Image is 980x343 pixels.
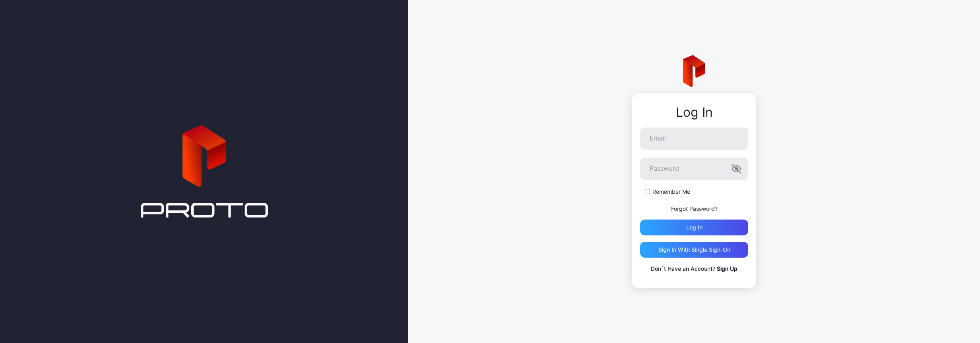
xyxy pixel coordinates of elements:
button: Password [732,164,741,173]
p: Don`t Have an Account? [640,264,748,274]
a: Forgot Password? [671,205,718,212]
button: Sign in With Single Sign-On [640,242,748,258]
input: Password [640,158,748,180]
div: Log in [686,224,702,231]
div: Log In [640,105,748,119]
input: Email [640,127,748,150]
div: Sign in With Single Sign-On [658,247,730,253]
button: Log in [640,220,748,235]
label: Remember Me [652,188,690,196]
a: Sign Up [717,265,737,272]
